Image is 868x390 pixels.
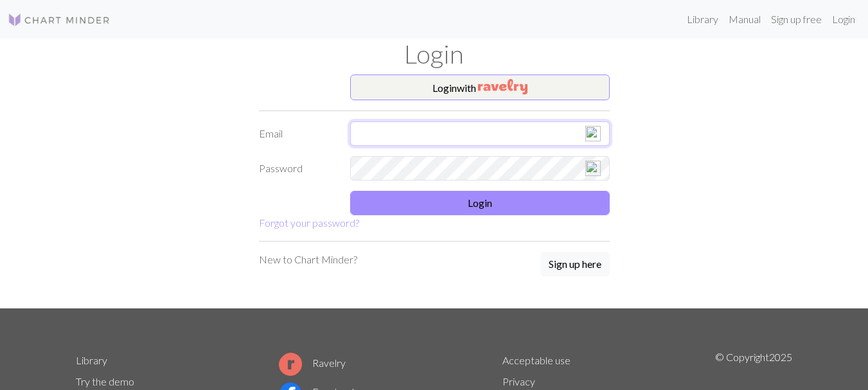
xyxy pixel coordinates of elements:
[279,357,346,369] a: Ravelry
[682,6,723,32] a: Library
[76,375,134,387] a: Try the demo
[540,252,610,278] a: Sign up here
[251,156,343,181] label: Password
[8,12,111,28] img: Logo
[279,353,302,376] img: Ravelry logo
[723,6,766,32] a: Manual
[827,6,860,32] a: Login
[502,354,571,366] a: Acceptable use
[350,75,610,100] button: Loginwith
[259,252,357,267] p: New to Chart Minder?
[478,79,527,94] img: Ravelry
[251,121,343,146] label: Email
[585,126,601,141] img: npw-badge-icon-locked.svg
[68,39,801,69] h1: Login
[259,217,359,229] a: Forgot your password?
[766,6,827,32] a: Sign up free
[502,375,535,387] a: Privacy
[350,191,610,215] button: Login
[540,252,610,276] button: Sign up here
[76,354,107,366] a: Library
[585,161,601,176] img: npw-badge-icon-locked.svg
